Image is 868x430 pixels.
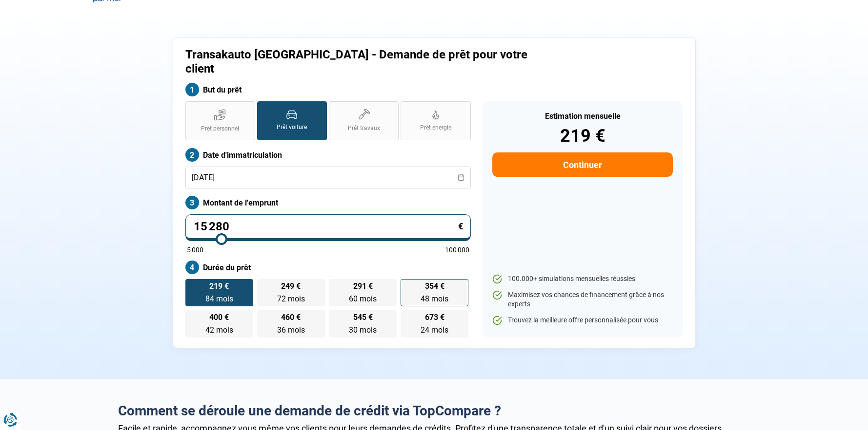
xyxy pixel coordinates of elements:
[187,246,203,253] span: 5 000
[277,325,305,335] span: 36 mois
[492,316,672,325] li: Trouvez la meilleure offre personnalisée pour vous
[277,294,305,303] span: 72 mois
[348,124,380,132] span: Prêt travaux
[277,123,307,131] span: Prêt voiture
[492,112,672,120] div: Estimation mensuelle
[445,246,469,253] span: 100 000
[209,282,229,290] span: 219 €
[281,314,301,321] span: 460 €
[185,196,471,209] label: Montant de l'emprunt
[492,152,672,177] button: Continuer
[425,282,444,290] span: 354 €
[349,325,377,335] span: 30 mois
[185,48,556,76] h1: Transakauto [GEOGRAPHIC_DATA] - Demande de prêt pour votre client
[421,325,448,335] span: 24 mois
[420,124,451,132] span: Prêt énergie
[281,282,301,290] span: 249 €
[425,314,444,321] span: 673 €
[201,125,239,133] span: Prêt personnel
[353,282,373,290] span: 291 €
[421,294,448,303] span: 48 mois
[492,274,672,284] li: 100.000+ simulations mensuelles réussies
[353,314,373,321] span: 545 €
[205,294,233,303] span: 84 mois
[118,403,750,419] h2: Comment se déroule une demande de crédit via TopCompare ?
[209,314,229,321] span: 400 €
[349,294,377,303] span: 60 mois
[185,83,471,96] label: But du prêt
[185,167,471,188] input: jj/mm/aaaa
[492,290,672,309] li: Maximisez vos chances de financement grâce à nos experts
[492,127,672,145] div: 219 €
[458,222,463,231] span: €
[185,148,471,162] label: Date d'immatriculation
[185,261,471,274] label: Durée du prêt
[205,325,233,335] span: 42 mois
